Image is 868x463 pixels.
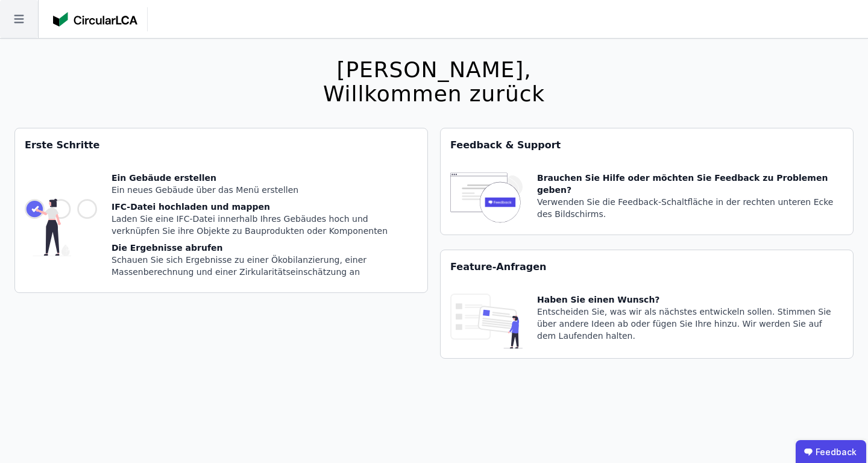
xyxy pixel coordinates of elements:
div: Willkommen zurück [323,82,545,106]
img: getting_started_tile-DrF_GRSv.svg [25,172,97,283]
div: Laden Sie eine IFC-Datei innerhalb Ihres Gebäudes hoch und verknüpfen Sie ihre Objekte zu Bauprod... [112,213,418,237]
img: Concular [53,12,137,27]
div: Feature-Anfragen [441,250,853,284]
div: Haben Sie einen Wunsch? [537,294,843,306]
div: IFC-Datei hochladen und mappen [112,201,418,213]
div: Ein Gebäude erstellen [112,172,418,184]
div: Verwenden Sie die Feedback-Schaltfläche in der rechten unteren Ecke des Bildschirms. [537,196,843,220]
div: Entscheiden Sie, was wir als nächstes entwickeln sollen. Stimmen Sie über andere Ideen ab oder fü... [537,306,843,342]
img: feedback-icon-HCTs5lye.svg [450,172,523,225]
div: Schauen Sie sich Ergebnisse zu einer Ökobilanzierung, einer Massenberechnung und einer Zirkularit... [112,254,418,278]
div: Ein neues Gebäude über das Menü erstellen [112,184,418,196]
div: Feedback & Support [441,128,853,162]
div: Erste Schritte [15,128,427,162]
div: Die Ergebnisse abrufen [112,242,418,254]
img: feature_request_tile-UiXE1qGU.svg [450,294,523,348]
div: Brauchen Sie Hilfe oder möchten Sie Feedback zu Problemen geben? [537,172,843,196]
div: [PERSON_NAME], [323,58,545,82]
